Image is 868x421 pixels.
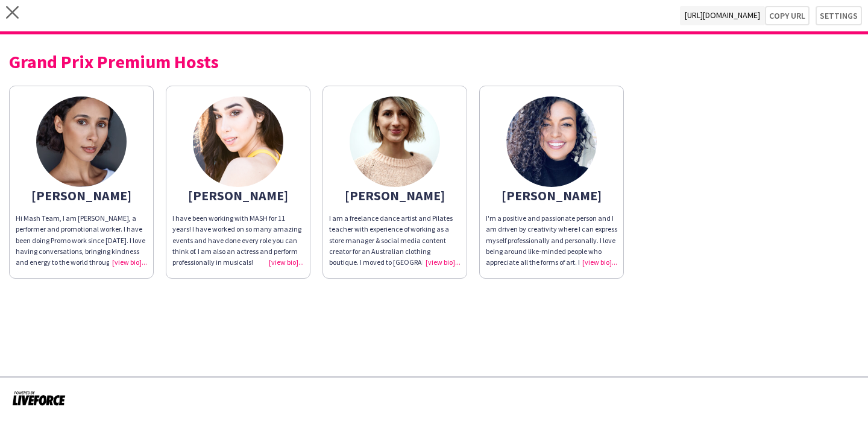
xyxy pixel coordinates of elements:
[16,190,147,201] div: [PERSON_NAME]
[172,190,304,201] div: [PERSON_NAME]
[16,213,147,268] div: Hi Mash Team, I am [PERSON_NAME], a performer and promotional worker. I have been doing Promo wor...
[680,6,765,25] span: [URL][DOMAIN_NAME]
[329,190,461,201] div: [PERSON_NAME]
[765,6,810,25] button: Copy url
[350,97,440,187] img: thumb-5e702cf38c16f.jpg
[9,52,859,71] div: Grand Prix Premium Hosts
[486,213,617,268] div: I'm a positive and passionate person and I am driven by creativity where I can express myself pro...
[486,190,617,201] div: [PERSON_NAME]
[36,97,127,187] img: thumb-66581042593e1.jpg
[12,390,66,407] img: Powered by Liveforce
[816,6,862,25] button: Settings
[329,213,461,268] div: I am a freelance dance artist and Pilates teacher with experience of working as a store manager &...
[193,97,283,187] img: thumb-5e5f33c552d42.png
[172,213,304,268] div: I have been working with MASH for 11 years! I have worked on so many amazing events and have done...
[506,97,597,187] img: thumb-629da01b48a06.jpg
